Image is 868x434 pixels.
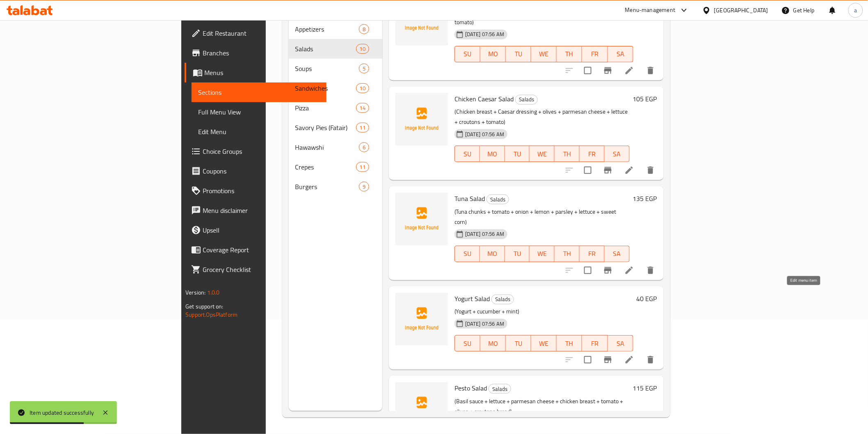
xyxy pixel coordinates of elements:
a: Full Menu View [192,102,326,122]
span: Branches [203,48,320,58]
div: Soups5 [289,59,383,78]
button: Branch-specific-item [598,160,618,180]
div: items [356,162,369,172]
button: MO [480,246,505,262]
button: delete [641,160,660,180]
a: Branches [185,43,326,63]
span: WE [535,48,553,60]
span: FR [585,48,604,60]
span: SA [611,338,630,349]
span: Salads [295,44,356,54]
button: FR [582,46,608,62]
button: TH [557,335,582,352]
h6: 40 EGP [637,293,657,304]
a: Edit menu item [624,66,634,75]
button: SA [608,335,633,352]
div: Crepes [295,162,356,172]
a: Upsell [185,220,326,240]
span: 14 [356,104,369,112]
div: Burgers [295,182,359,192]
button: FR [580,246,605,262]
span: TH [558,248,576,260]
span: TU [509,48,528,60]
button: delete [641,260,660,280]
a: Edit Restaurant [185,23,326,43]
a: Promotions [185,181,326,201]
button: SU [455,246,480,262]
a: Support.OpsPlatform [185,309,238,320]
span: Edit Menu [198,127,320,137]
span: a [854,6,857,15]
div: items [356,83,369,93]
div: items [359,142,369,152]
p: (Chicken breast + Caesar dressing + olives + parmesan cheese + lettuce + croutons + tomato) [455,107,630,127]
h6: 135 EGP [633,193,657,204]
span: 10 [356,85,369,92]
a: Coverage Report [185,240,326,260]
span: TH [560,48,579,60]
a: Edit menu item [624,265,634,275]
div: Burgers9 [289,177,383,196]
div: Sandwiches10 [289,78,383,98]
span: Sandwiches [295,83,356,93]
div: Pizza14 [289,98,383,118]
div: Salads10 [289,39,383,59]
span: Salads [516,95,537,104]
span: [DATE] 07:56 AM [462,320,507,328]
button: FR [580,146,605,162]
a: Grocery Checklist [185,260,326,279]
a: Choice Groups [185,142,326,161]
div: Salads [487,194,509,204]
div: Salads [491,295,514,304]
div: Savory Pies (Fatair)11 [289,118,383,137]
a: Sections [192,82,326,102]
button: TH [557,46,582,62]
span: Pesto Salad [455,382,487,394]
button: TH [555,146,580,162]
div: items [356,44,369,54]
span: 10 [356,45,369,53]
button: SU [455,335,480,352]
span: MO [483,148,502,160]
div: items [356,103,369,113]
span: Coupons [203,166,320,176]
nav: Menu sections [289,16,383,200]
button: SU [455,146,480,162]
button: TH [555,246,580,262]
button: Branch-specific-item [598,61,618,80]
span: Salads [492,295,514,304]
span: Choice Groups [203,146,320,156]
span: Select to update [579,62,596,79]
span: TH [560,338,579,349]
span: TU [508,248,527,260]
span: SU [458,338,477,349]
img: Tuna Salad [395,193,448,245]
span: Coverage Report [203,245,320,255]
span: 6 [359,144,369,151]
img: Yogurt Salad [395,293,448,345]
img: Chicken Caesar Salad [395,93,448,146]
span: 11 [356,163,369,171]
button: WE [530,146,555,162]
div: items [359,64,369,73]
span: MO [483,248,502,260]
button: FR [582,335,608,352]
button: WE [530,246,555,262]
span: Soups [295,64,359,73]
span: Savory Pies (Fatair) [295,123,356,132]
button: WE [531,46,557,62]
span: [DATE] 07:56 AM [462,30,507,38]
span: FR [583,248,601,260]
span: 11 [356,124,369,132]
span: Get support on: [185,301,223,312]
div: Hawawshi6 [289,137,383,157]
div: Appetizers [295,24,359,34]
h6: 105 EGP [633,93,657,105]
button: SA [605,146,630,162]
button: Branch-specific-item [598,350,618,370]
button: TU [505,146,530,162]
button: WE [531,335,557,352]
button: Branch-specific-item [598,260,618,280]
span: Select to update [579,351,596,368]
